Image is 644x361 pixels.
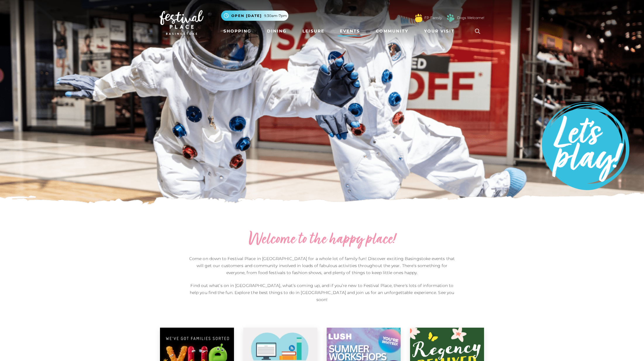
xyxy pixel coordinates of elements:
[221,11,288,21] button: Open [DATE] 9.30am-7pm
[424,15,442,20] a: FP Family
[422,26,460,37] a: Your Visit
[187,231,457,249] h2: Welcome to the happy place!
[231,13,262,18] span: Open [DATE]
[338,26,362,37] a: Events
[187,282,457,303] p: Find out what’s on in [GEOGRAPHIC_DATA], what’s coming up, and if you’re new to Festival Place, t...
[457,15,484,20] a: Dogs Welcome!
[160,10,204,35] img: Festival Place Logo
[265,26,289,37] a: Dining
[424,28,454,34] span: Your Visit
[187,255,457,276] p: Come on down to Festival Place in [GEOGRAPHIC_DATA] for a whole lot of family fun! Discover excit...
[221,26,254,37] a: Shopping
[373,26,411,37] a: Community
[264,13,287,18] span: 9.30am-7pm
[300,26,327,37] a: Leisure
